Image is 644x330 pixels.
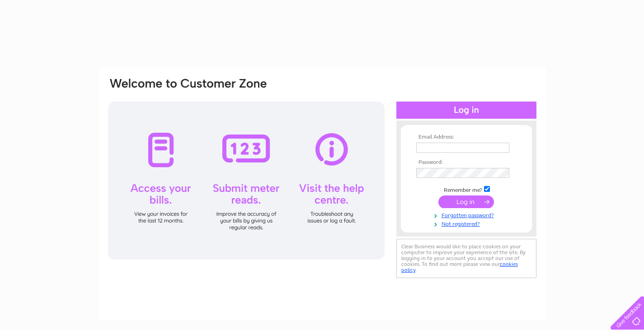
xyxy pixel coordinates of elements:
a: Forgotten password? [416,210,519,219]
a: Not registered? [416,219,519,228]
th: Password: [414,159,519,166]
div: Clear Business would like to place cookies on your computer to improve your experience of the sit... [396,239,536,278]
td: Remember me? [414,185,519,194]
th: Email Address: [414,134,519,140]
input: Submit [438,195,494,208]
a: cookies policy [401,261,518,273]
